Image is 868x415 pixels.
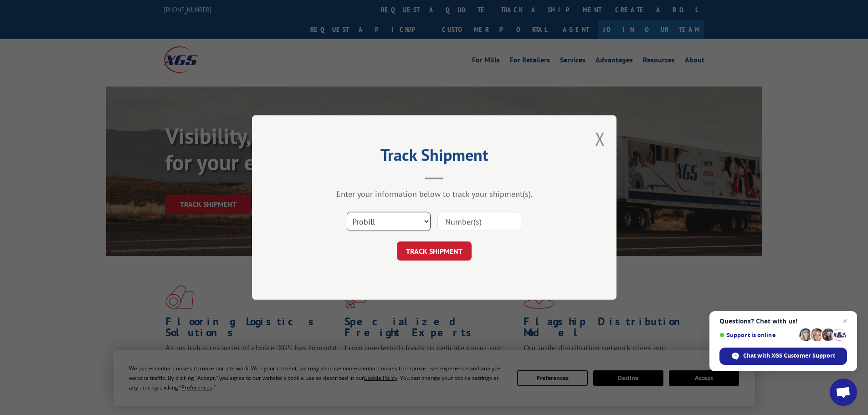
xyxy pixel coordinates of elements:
[719,348,847,365] div: Chat with XGS Customer Support
[743,352,835,360] span: Chat with XGS Customer Support
[397,241,472,261] button: TRACK SHIPMENT
[298,149,571,166] h2: Track Shipment
[839,316,850,327] span: Close chat
[595,127,605,151] button: Close modal
[830,379,857,406] div: Open chat
[437,212,521,231] input: Number(s)
[719,318,847,325] span: Questions? Chat with us!
[298,189,571,199] div: Enter your information below to track your shipment(s).
[719,332,796,338] span: Support is online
